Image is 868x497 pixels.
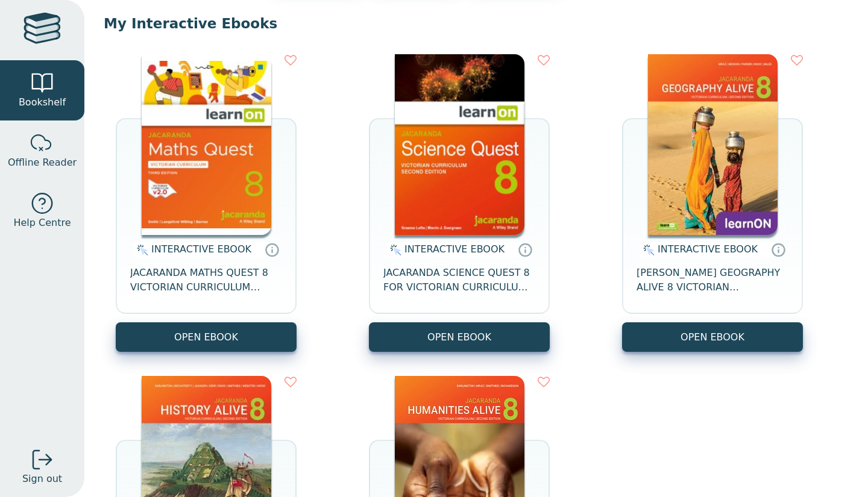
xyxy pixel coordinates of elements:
button: OPEN EBOOK [116,322,297,352]
img: interactive.svg [640,243,655,257]
span: INTERACTIVE EBOOK [404,243,505,255]
img: c004558a-e884-43ec-b87a-da9408141e80.jpg [142,54,271,235]
span: INTERACTIVE EBOOK [151,243,251,255]
p: My Interactive Ebooks [104,14,849,33]
span: Sign out [22,472,62,486]
span: JACARANDA MATHS QUEST 8 VICTORIAN CURRICULUM LEARNON EBOOK 3E [130,266,282,295]
span: INTERACTIVE EBOOK [658,243,758,255]
img: interactive.svg [133,243,148,257]
button: OPEN EBOOK [369,322,550,352]
img: interactive.svg [386,243,401,257]
span: Bookshelf [19,95,66,110]
button: OPEN EBOOK [622,322,803,352]
a: Interactive eBooks are accessed online via the publisher’s portal. They contain interactive resou... [265,242,279,257]
span: Help Centre [13,216,71,230]
img: 5407fe0c-7f91-e911-a97e-0272d098c78b.jpg [648,54,778,235]
span: [PERSON_NAME] GEOGRAPHY ALIVE 8 VICTORIAN CURRICULUM LEARNON EBOOK 2E [637,266,788,295]
span: JACARANDA SCIENCE QUEST 8 FOR VICTORIAN CURRICULUM LEARNON 2E EBOOK [383,266,535,295]
span: Offline Reader [8,155,77,170]
img: fffb2005-5288-ea11-a992-0272d098c78b.png [395,54,524,235]
a: Interactive eBooks are accessed online via the publisher’s portal. They contain interactive resou... [518,242,532,257]
a: Interactive eBooks are accessed online via the publisher’s portal. They contain interactive resou... [771,242,785,257]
